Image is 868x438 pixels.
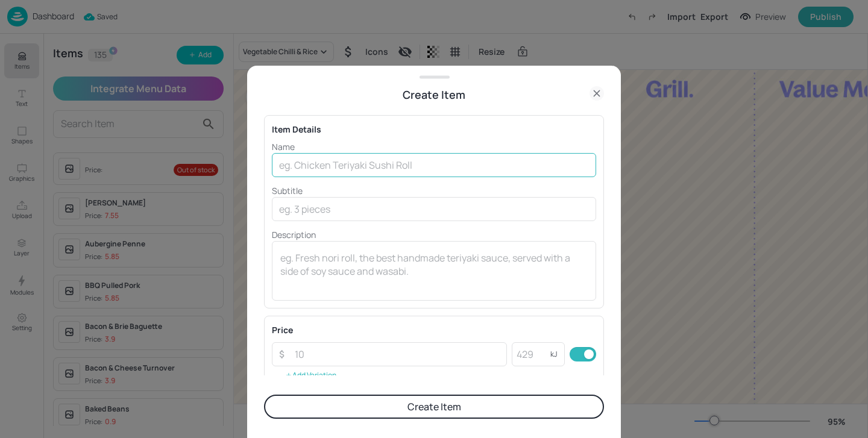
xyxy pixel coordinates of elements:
div: Item Details [272,123,596,136]
input: 10 [288,342,507,366]
button: Create Item [264,395,604,419]
p: Name [272,140,596,153]
p: kJ [550,350,558,358]
p: Description [272,228,596,241]
button: Add Variation [272,366,350,384]
p: Subtitle [272,184,596,197]
input: eg. 3 pieces [272,197,596,221]
p: Price [272,324,293,336]
div: Create Item [264,86,604,103]
input: eg. Chicken Teriyaki Sushi Roll [272,153,596,177]
input: 429 [512,342,550,366]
